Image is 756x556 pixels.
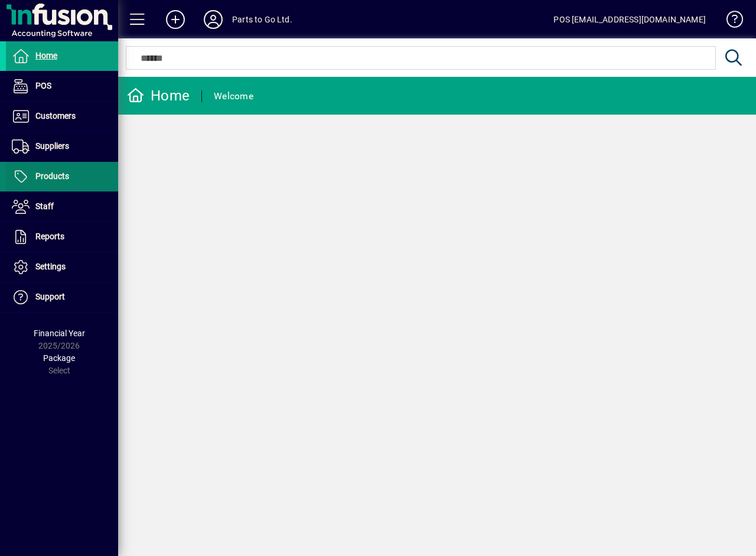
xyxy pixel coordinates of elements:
[34,329,85,338] span: Financial Year
[214,87,253,106] div: Welcome
[157,9,194,30] button: Add
[35,292,65,301] span: Support
[6,132,118,161] a: Suppliers
[6,222,118,252] a: Reports
[35,111,76,121] span: Customers
[35,171,69,181] span: Products
[35,262,66,271] span: Settings
[35,141,69,151] span: Suppliers
[35,201,54,211] span: Staff
[6,252,118,282] a: Settings
[232,10,292,29] div: Parts to Go Ltd.
[194,9,232,30] button: Profile
[35,81,51,90] span: POS
[553,10,706,29] div: POS [EMAIL_ADDRESS][DOMAIN_NAME]
[43,353,75,363] span: Package
[6,102,118,131] a: Customers
[35,51,57,60] span: Home
[6,192,118,222] a: Staff
[6,71,118,101] a: POS
[6,162,118,191] a: Products
[35,232,64,241] span: Reports
[127,86,190,105] div: Home
[6,282,118,312] a: Support
[718,2,741,41] a: Knowledge Base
